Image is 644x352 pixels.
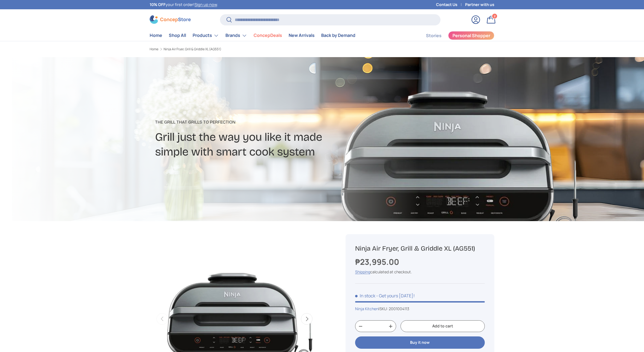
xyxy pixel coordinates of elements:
[150,15,191,24] img: ConcepStore
[452,33,490,38] span: Personal Shopper
[150,47,332,52] nav: Breadcrumbs
[150,2,166,7] strong: 10% OFF
[225,30,247,41] a: Brands
[150,30,162,41] a: Home
[289,30,315,41] a: New Arrivals
[150,2,218,8] p: your first order! .
[494,14,496,18] span: 2
[465,2,494,8] a: Partner with us
[376,293,415,299] p: - Get yours [DATE]!
[155,130,365,159] h2: Grill just the way you like it made simple with smart cook system
[155,119,365,125] p: The grill that grills to perfection
[355,244,485,253] h1: Ninja Air Fryer, Grill & Griddle XL (AG551)
[169,30,186,41] a: Shop All
[355,306,378,311] a: Ninja Kitchen
[355,269,485,275] div: calculated at checkout.
[195,2,217,7] a: Sign up now
[164,48,221,51] a: Ninja Air Fryer, Grill & Griddle XL (AG551)
[413,30,494,41] nav: Secondary
[436,2,465,8] a: Contact Us
[389,306,409,311] span: 2001004113
[355,336,485,349] button: Buy it now
[448,31,494,40] a: Personal Shopper
[150,48,158,51] a: Home
[426,30,442,41] a: Stories
[355,293,375,299] span: In stock
[189,30,222,41] summary: Products
[254,30,282,41] a: ConcepDeals
[150,30,355,41] nav: Primary
[321,30,355,41] a: Back by Demand
[401,320,485,332] button: Add to cart
[355,269,370,274] a: Shipping
[193,30,219,41] a: Products
[355,256,401,267] strong: ₱23,995.00
[222,30,250,41] summary: Brands
[378,306,409,311] span: |
[379,306,388,311] span: SKU:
